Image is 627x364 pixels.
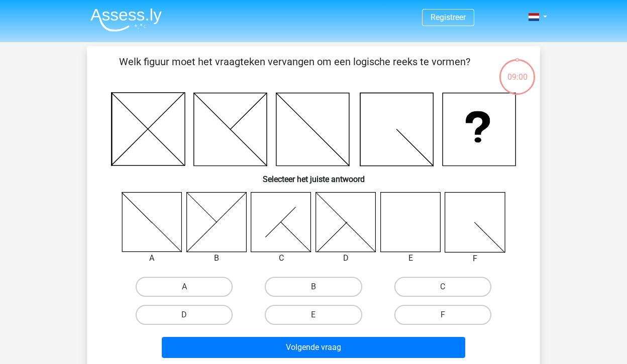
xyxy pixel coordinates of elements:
div: F [437,253,513,265]
a: Registreer [431,13,466,22]
div: 09:00 [498,58,536,83]
label: B [265,277,362,297]
label: C [394,277,491,297]
div: C [243,252,319,264]
label: E [265,305,362,325]
label: F [394,305,491,325]
button: Volgende vraag [162,337,466,358]
p: Welk figuur moet het vraagteken vervangen om een logische reeks te vormen? [103,54,486,84]
h6: Selecteer het juiste antwoord [103,166,524,184]
label: D [136,305,233,325]
div: E [373,252,449,264]
div: D [308,252,384,264]
label: A [136,277,233,297]
img: Assessly [90,8,162,32]
div: A [114,252,190,264]
div: B [179,252,255,264]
